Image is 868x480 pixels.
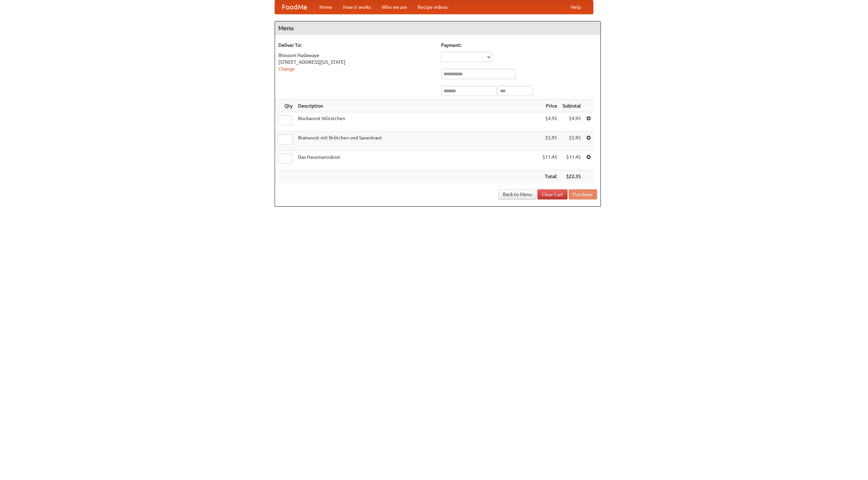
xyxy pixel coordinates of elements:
[278,42,434,49] h5: Deliver To:
[565,0,586,14] a: Help
[278,66,295,72] a: Change
[412,0,453,14] a: Recipe videos
[540,132,560,151] td: $5.95
[540,100,560,112] th: Price
[540,151,560,170] td: $11.45
[278,52,434,59] div: Blossom Hadawaye
[338,0,376,14] a: How it works
[560,170,584,183] th: $22.35
[295,151,540,170] td: Das Hausmannskost
[295,100,540,112] th: Description
[295,112,540,132] td: Bockwurst Würstchen
[569,189,597,199] button: Purchase
[498,189,536,199] a: Back to Menu
[540,170,560,183] th: Total:
[537,189,568,199] a: Clear Cart
[560,112,584,132] td: $4.95
[295,132,540,151] td: Bratwurst mit Brötchen und Sauerkraut
[560,132,584,151] td: $5.95
[560,100,584,112] th: Subtotal
[376,0,412,14] a: Who we are
[278,59,434,65] div: [STREET_ADDRESS][US_STATE]
[540,112,560,132] td: $4.95
[314,0,338,14] a: Home
[560,151,584,170] td: $11.45
[275,21,600,35] h4: Menu
[275,100,295,112] th: Qty
[275,0,314,14] a: FoodMe
[441,42,597,49] h5: Payment:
